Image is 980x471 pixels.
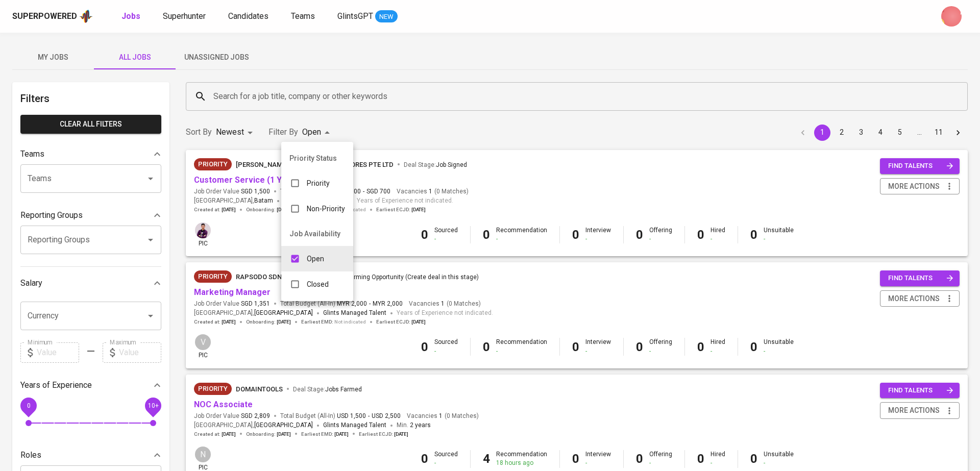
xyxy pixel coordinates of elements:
[307,279,329,289] p: Closed
[281,221,353,246] li: Job Availability
[307,204,345,214] p: Non-Priority
[307,254,324,264] p: Open
[307,178,330,188] p: Priority
[281,146,353,170] li: Priority Status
